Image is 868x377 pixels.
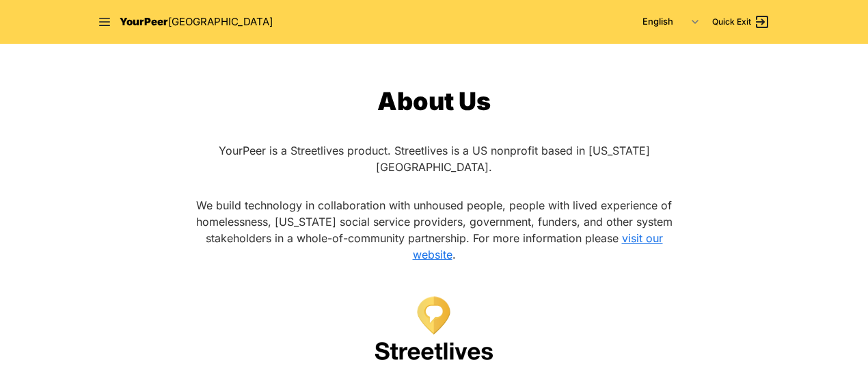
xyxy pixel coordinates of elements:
span: We build technology in collaboration with unhoused people, people with lived experience of homele... [196,198,673,245]
span: [GEOGRAPHIC_DATA] [168,15,273,28]
span: About Us [377,86,491,116]
span: Quick Exit [712,16,751,27]
span: . [452,248,456,261]
span: YourPeer [120,15,168,28]
span: YourPeer is a Streetlives product. Streetlives is a US nonprofit based in [US_STATE][GEOGRAPHIC_D... [219,144,650,174]
a: Quick Exit [712,14,770,30]
a: YourPeer[GEOGRAPHIC_DATA] [120,14,273,30]
span: For more information please [473,231,619,245]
